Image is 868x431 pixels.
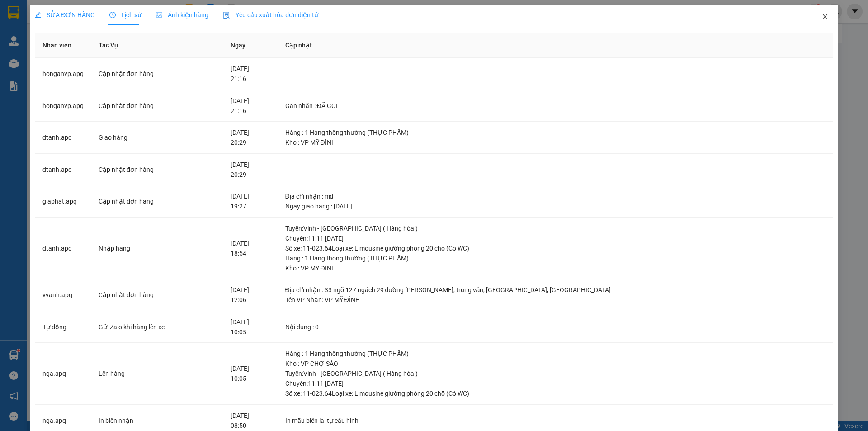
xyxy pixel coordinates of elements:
div: Tuyến : Vinh - [GEOGRAPHIC_DATA] ( Hàng hóa ) Chuyến: 11:11 [DATE] Số xe: 11-023.64 Loại xe: Limo... [285,369,826,398]
div: Tuyến : Vinh - [GEOGRAPHIC_DATA] ( Hàng hóa ) Chuyến: 11:11 [DATE] Số xe: 11-023.64 Loại xe: Limo... [285,223,826,253]
div: Địa chỉ nhận : mđ [285,191,826,201]
div: Tên VP Nhận: VP MỸ ĐÌNH [285,295,826,305]
div: Kho : VP CHỢ SÁO [285,359,826,369]
div: [DATE] 21:16 [231,64,270,84]
div: Cập nhật đơn hàng [99,165,216,175]
div: [DATE] 18:54 [231,238,270,258]
div: Kho : VP MỸ ĐÌNH [285,137,826,147]
img: icon [223,12,230,19]
div: In biên nhận [99,416,216,426]
div: Giao hàng [99,133,216,142]
td: nga.apq [35,343,91,405]
span: SỬA ĐƠN HÀNG [35,11,95,19]
div: [DATE] 20:29 [231,160,270,180]
div: Ngày giao hàng : [DATE] [285,201,826,211]
div: [DATE] 10:05 [231,364,270,384]
span: clock-circle [109,12,116,18]
button: Close [812,5,838,30]
td: honganvp.apq [35,58,91,90]
div: Nội dung : 0 [285,322,826,332]
div: [DATE] 19:27 [231,191,270,211]
th: Cập nhật [278,33,833,58]
td: Tự động [35,311,91,343]
div: [DATE] 21:16 [231,96,270,116]
div: Hàng : 1 Hàng thông thường (THỰC PHẨM) [285,349,826,359]
div: Hàng : 1 Hàng thông thường (THỰC PHẨM) [285,128,826,137]
th: Ngày [223,33,278,58]
div: Gửi Zalo khi hàng lên xe [99,322,216,332]
td: vvanh.apq [35,279,91,311]
div: Cập nhật đơn hàng [99,196,216,206]
div: [DATE] 10:05 [231,317,270,337]
div: Cập nhật đơn hàng [99,290,216,300]
span: picture [156,12,162,18]
span: edit [35,12,41,18]
div: [DATE] 08:50 [231,411,270,431]
th: Tác Vụ [91,33,223,58]
div: Cập nhật đơn hàng [99,101,216,111]
div: Lên hàng [99,369,216,379]
div: Địa chỉ nhận : 33 ngõ 127 ngách 29 đường [PERSON_NAME], trung văn, [GEOGRAPHIC_DATA], [GEOGRAPHIC... [285,285,826,295]
span: Lịch sử [109,11,142,19]
span: Yêu cầu xuất hóa đơn điện tử [223,11,318,19]
div: [DATE] 12:06 [231,285,270,305]
td: dtanh.apq [35,122,91,154]
span: Ảnh kiện hàng [156,11,208,19]
div: [DATE] 20:29 [231,128,270,147]
span: close [821,13,829,20]
th: Nhân viên [35,33,91,58]
div: In mẫu biên lai tự cấu hình [285,416,826,426]
td: dtanh.apq [35,154,91,186]
div: Cập nhật đơn hàng [99,69,216,79]
td: giaphat.apq [35,185,91,218]
div: Hàng : 1 Hàng thông thường (THỰC PHẨM) [285,253,826,263]
td: dtanh.apq [35,218,91,279]
td: honganvp.apq [35,90,91,122]
div: Kho : VP MỸ ĐÌNH [285,263,826,273]
div: Nhập hàng [99,243,216,253]
div: Gán nhãn : ĐÃ GỌI [285,101,826,111]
